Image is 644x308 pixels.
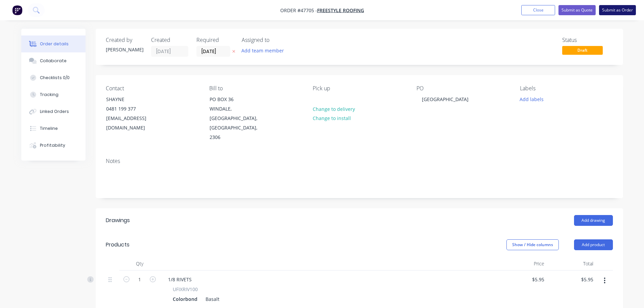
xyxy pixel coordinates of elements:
button: Submit as Order [599,5,636,15]
div: WINDALE, [GEOGRAPHIC_DATA], [GEOGRAPHIC_DATA], 2306 [210,104,266,142]
div: PO BOX 36WINDALE, [GEOGRAPHIC_DATA], [GEOGRAPHIC_DATA], 2306 [204,94,271,142]
button: Change to install [309,114,354,123]
div: 1/8 RIVETS [163,275,197,284]
div: Timeline [40,125,58,132]
button: Submit as Quote [558,5,596,15]
div: Tracking [40,92,58,98]
button: Add team member [242,46,288,55]
button: Close [521,5,555,15]
button: Show / Hide columns [506,239,559,250]
img: Factory [12,5,22,15]
button: Change to delivery [309,104,358,113]
div: Colorbond [173,294,200,304]
button: Profitability [21,137,86,154]
div: 0481 199 377 [106,104,162,114]
div: Qty [119,257,160,270]
div: [PERSON_NAME] [106,46,143,53]
div: [GEOGRAPHIC_DATA] [416,94,474,104]
div: Checklists 0/0 [40,75,70,81]
div: Basalt [203,294,219,304]
button: Timeline [21,120,86,137]
button: Collaborate [21,52,86,69]
div: Total [547,257,596,270]
div: Bill to [209,85,302,92]
div: PO [416,85,509,92]
div: Price [498,257,547,270]
div: Created [151,37,188,43]
button: Order details [21,35,86,52]
div: Labels [520,85,613,92]
div: [EMAIL_ADDRESS][DOMAIN_NAME] [106,114,162,133]
div: Created by [106,37,143,43]
button: Add labels [516,94,547,103]
div: Linked Orders [40,109,69,115]
div: Contact [106,85,198,92]
div: Drawings [106,216,130,224]
div: Required [196,37,234,43]
div: Notes [106,158,613,164]
div: Profitability [40,142,65,148]
button: Add product [574,239,613,250]
span: UFIXRIV100 [173,286,198,293]
span: Draft [562,46,603,54]
div: Assigned to [242,37,309,43]
div: SHAYNE0481 199 377[EMAIL_ADDRESS][DOMAIN_NAME] [100,94,168,133]
div: Collaborate [40,58,67,64]
button: Tracking [21,86,86,103]
div: SHAYNE [106,95,162,104]
span: Order #47705 - [280,7,317,14]
div: Status [562,37,613,43]
button: Add team member [238,46,287,55]
div: Pick up [313,85,405,92]
button: Linked Orders [21,103,86,120]
div: Products [106,241,129,249]
div: Order details [40,41,69,47]
a: FREESTYLE ROOFING [317,7,364,14]
button: Checklists 0/0 [21,69,86,86]
button: Add drawing [574,215,613,226]
div: PO BOX 36 [210,95,266,104]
